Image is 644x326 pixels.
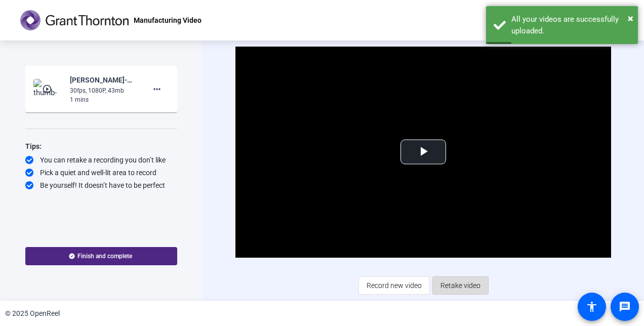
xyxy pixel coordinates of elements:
[400,140,446,165] button: Play Video
[25,168,177,178] div: Pick a quiet and well-lit area to record
[432,276,489,295] button: Retake video
[70,95,138,104] div: 1 mins
[25,180,177,190] div: Be yourself! It doesn’t have to be perfect
[440,276,480,295] span: Retake video
[77,252,132,260] span: Finish and complete
[70,74,138,86] div: [PERSON_NAME]-Manufacturing Day Content-Manufacturing Video-1757702276951-webcam
[5,308,60,319] div: © 2025 OpenReel
[25,155,177,165] div: You can retake a recording you don’t like
[42,84,54,94] mat-icon: play_circle_outline
[628,12,633,24] span: ×
[628,11,633,26] button: Close
[367,276,422,295] span: Record new video
[134,14,202,26] p: Manufacturing Video
[33,79,63,99] img: thumb-nail
[358,276,430,295] button: Record new video
[511,14,630,36] div: All your videos are successfully uploaded.
[25,247,177,265] button: Finish and complete
[619,301,631,313] mat-icon: message
[20,10,129,30] img: OpenReel logo
[235,47,611,258] div: Video Player
[151,83,163,95] mat-icon: more_horiz
[25,140,177,152] div: Tips:
[70,86,138,95] div: 30fps, 1080P, 43mb
[586,301,598,313] mat-icon: accessibility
